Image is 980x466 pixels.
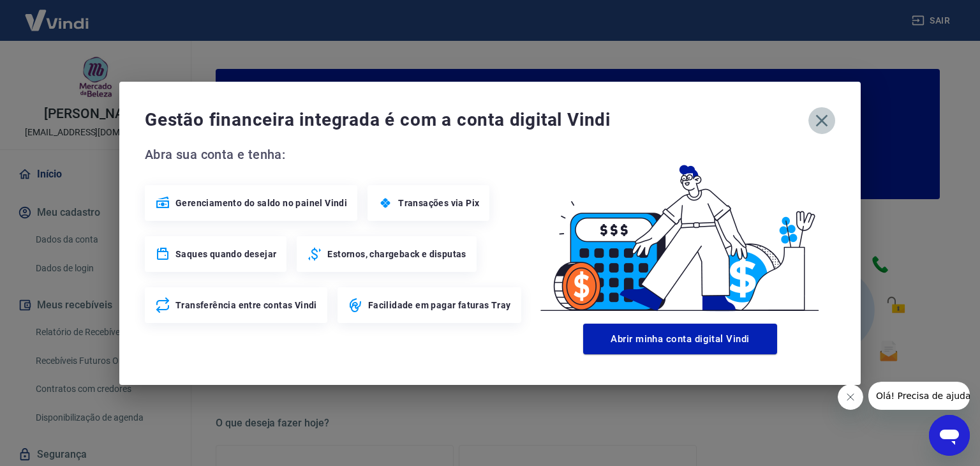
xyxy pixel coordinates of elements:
iframe: Mensagem da empresa [868,382,970,410]
span: Gestão financeira integrada é com a conta digital Vindi [145,107,808,133]
span: Transferência entre contas Vindi [175,299,317,312]
span: Estornos, chargeback e disputas [327,248,466,260]
span: Facilidade em pagar faturas Tray [368,299,511,312]
iframe: Fechar mensagem [838,384,863,410]
button: Abrir minha conta digital Vindi [583,324,777,354]
span: Abra sua conta e tenha: [145,144,525,165]
iframe: Botão para abrir a janela de mensagens [929,415,970,456]
span: Saques quando desejar [175,248,276,260]
img: Good Billing [525,144,835,319]
span: Transações via Pix [398,197,479,209]
span: Gerenciamento do saldo no painel Vindi [175,197,347,209]
span: Olá! Precisa de ajuda? [8,9,107,19]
